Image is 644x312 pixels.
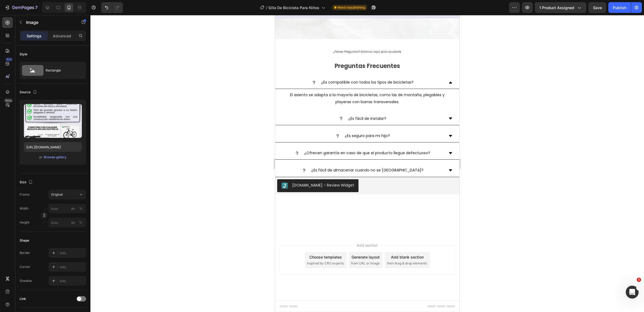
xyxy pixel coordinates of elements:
[20,264,30,269] div: Corner
[70,219,76,226] button: %
[20,52,27,57] div: Style
[338,5,365,10] span: Need republishing
[60,251,85,256] div: Add...
[79,220,82,225] div: %
[268,5,319,10] span: Silla De Bicicleta Para Niños
[53,33,71,39] p: Advanced
[20,206,28,211] label: Width
[70,205,76,212] button: %
[20,278,32,283] div: Shadow
[71,220,75,225] div: px
[20,238,29,243] div: Shape
[26,19,72,26] p: Image
[49,204,86,213] input: px%
[101,2,123,13] div: Undo/Redo
[60,265,85,270] div: Add...
[588,2,606,13] button: Save
[27,33,42,39] p: Settings
[49,190,86,199] button: Original
[266,5,267,10] span: /
[60,279,85,284] div: Add...
[20,179,34,186] div: Size
[593,5,602,10] span: Save
[535,2,586,13] button: 1 product assigned
[78,219,84,226] button: px
[20,89,38,96] div: Source
[46,64,78,77] div: Rectangle
[626,286,639,299] iframe: Intercom live chat
[637,278,641,282] span: 1
[539,5,574,10] span: 1 product assigned
[4,98,13,103] div: Beta
[49,218,86,227] input: px%
[35,4,38,11] p: 7
[20,250,30,255] div: Border
[24,104,82,138] img: preview-image
[43,155,67,160] button: Browse gallery
[2,2,40,13] button: 7
[5,57,13,62] div: 450
[44,155,67,160] div: Browse gallery
[608,2,631,13] button: Publish
[78,205,84,212] button: px
[275,15,459,312] iframe: Design area
[20,192,30,197] label: Frame
[24,142,82,152] input: https://example.com/image.jpg
[613,5,626,10] div: Publish
[39,154,42,160] span: or
[20,220,30,225] label: Height
[20,296,26,301] div: Link
[71,206,75,211] div: px
[51,192,63,197] span: Original
[79,206,82,211] div: %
